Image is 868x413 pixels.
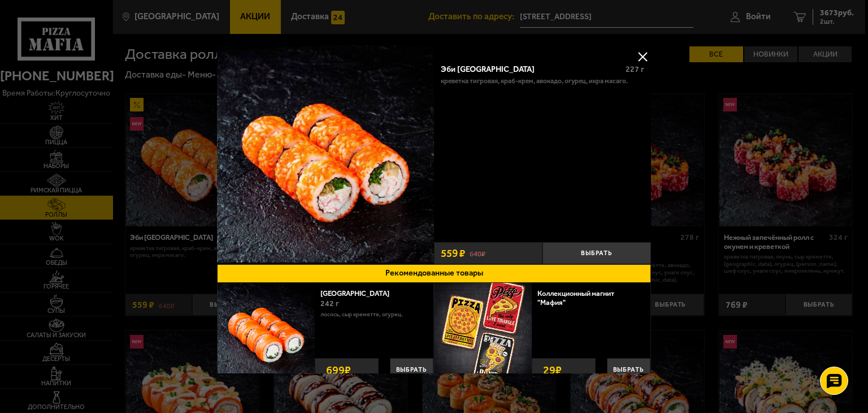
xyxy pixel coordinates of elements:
[441,78,628,85] p: креветка тигровая, краб-крем, авокадо, огурец, икра масаго.
[217,264,651,283] button: Рекомендованные товары
[320,289,398,298] a: [GEOGRAPHIC_DATA]
[542,242,651,264] button: Выбрать
[390,358,433,382] button: Выбрать
[217,45,434,264] a: Эби Калифорния
[537,289,614,307] a: Коллекционный магнит "Мафия"
[441,64,617,74] div: Эби [GEOGRAPHIC_DATA]
[626,64,644,74] span: 227 г
[320,310,425,319] p: лосось, Сыр креметте, огурец.
[540,359,565,381] strong: 29 ₽
[320,299,339,308] span: 242 г
[607,358,650,382] button: Выбрать
[441,248,465,259] span: 559 ₽
[470,248,485,258] s: 640 ₽
[323,359,354,381] strong: 699 ₽
[217,45,434,263] img: Эби Калифорния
